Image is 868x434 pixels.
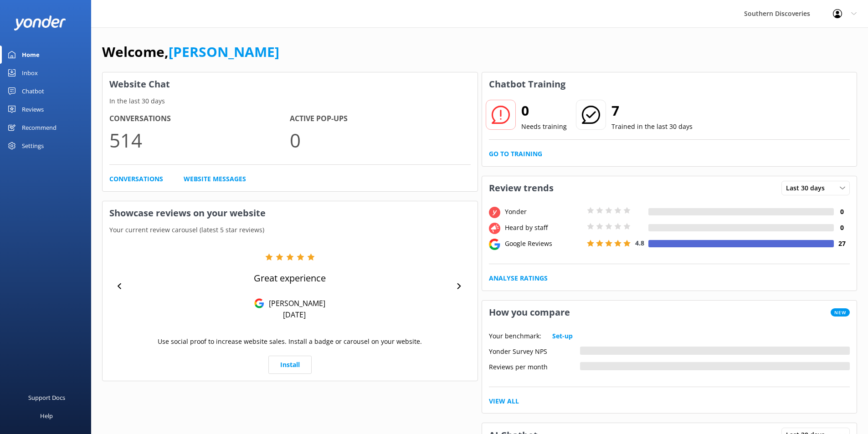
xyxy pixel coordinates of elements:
[102,41,279,63] h1: Welcome,
[22,118,56,137] div: Recommend
[103,225,478,235] p: Your current review carousel (latest 5 star reviews)
[503,239,585,249] div: Google Reviews
[169,42,279,61] a: [PERSON_NAME]
[489,396,519,406] a: View All
[482,176,560,200] h3: Review trends
[103,96,478,106] p: In the last 30 days
[489,149,542,159] a: Go to Training
[834,207,850,217] h4: 0
[22,100,44,118] div: Reviews
[635,239,644,247] span: 4.8
[283,310,306,320] p: [DATE]
[103,201,478,225] h3: Showcase reviews on your website
[22,46,40,64] div: Home
[158,337,422,347] p: Use social proof to increase website sales. Install a badge or carousel on your website.
[611,100,693,122] h2: 7
[103,72,478,96] h3: Website Chat
[489,362,580,370] div: Reviews per month
[552,331,573,341] a: Set-up
[834,239,850,249] h4: 27
[482,72,572,96] h3: Chatbot Training
[834,223,850,233] h4: 0
[290,113,470,125] h4: Active Pop-ups
[254,272,326,285] p: Great experience
[264,298,325,308] p: [PERSON_NAME]
[109,113,290,125] h4: Conversations
[482,301,577,324] h3: How you compare
[40,407,53,425] div: Help
[611,122,693,132] p: Trained in the last 30 days
[109,174,163,184] a: Conversations
[290,125,470,155] p: 0
[22,82,44,100] div: Chatbot
[489,347,580,355] div: Yonder Survey NPS
[14,15,66,31] img: yonder-white-logo.png
[22,64,38,82] div: Inbox
[22,137,44,155] div: Settings
[786,183,830,193] span: Last 30 days
[521,100,567,122] h2: 0
[489,331,541,341] p: Your benchmark:
[184,174,246,184] a: Website Messages
[503,223,585,233] div: Heard by staff
[489,273,548,283] a: Analyse Ratings
[831,308,850,317] span: New
[521,122,567,132] p: Needs training
[254,298,264,308] img: Google Reviews
[503,207,585,217] div: Yonder
[109,125,290,155] p: 514
[268,356,312,374] a: Install
[28,388,65,407] div: Support Docs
